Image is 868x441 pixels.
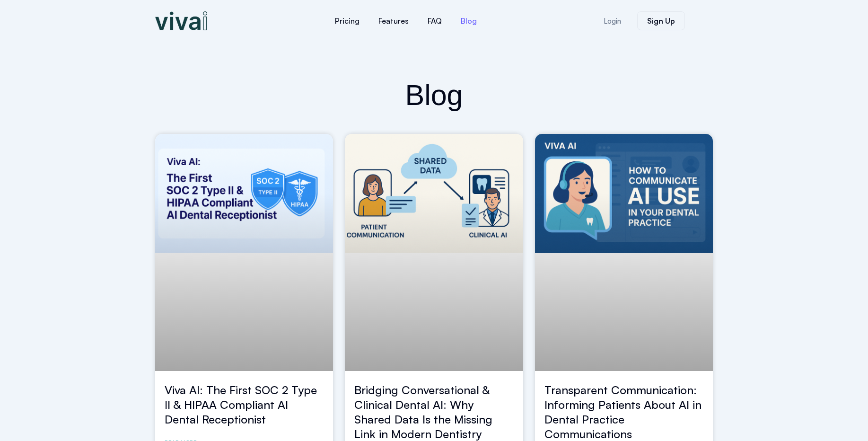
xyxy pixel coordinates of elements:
[165,383,317,426] a: Viva AI: The First SOC 2 Type II & HIPAA Compliant AI Dental Receptionist
[592,12,632,30] a: Login
[418,9,451,32] a: FAQ
[325,9,369,32] a: Pricing
[155,134,333,370] a: viva ai dental receptionist soc2 and hipaa compliance
[647,17,675,25] span: Sign Up
[369,9,418,32] a: Features
[604,18,621,25] span: Login
[155,77,713,114] h2: Blog
[637,11,685,30] a: Sign Up
[451,9,486,32] a: Blog
[269,9,543,32] nav: Menu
